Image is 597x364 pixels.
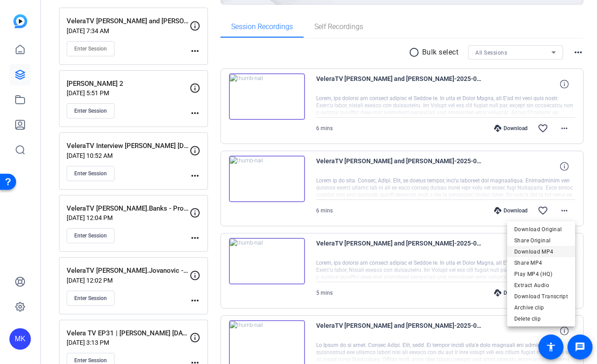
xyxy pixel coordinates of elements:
[514,269,568,279] span: Play MP4 (HQ)
[514,313,568,324] span: Delete clip
[514,258,568,268] span: Share MP4
[514,246,568,257] span: Download MP4
[514,291,568,302] span: Download Transcript
[514,302,568,313] span: Archive clip
[514,280,568,291] span: Extract Audio
[514,224,568,235] span: Download Original
[514,235,568,246] span: Share Original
